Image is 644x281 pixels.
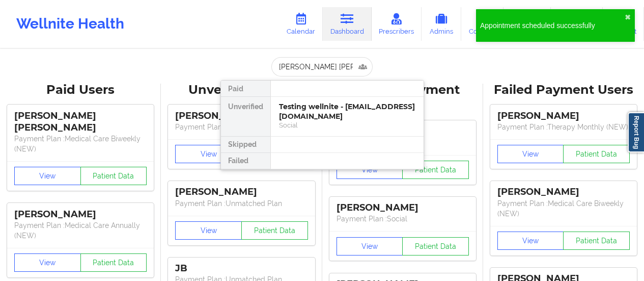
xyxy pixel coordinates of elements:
[14,110,147,134] div: [PERSON_NAME] [PERSON_NAME]
[337,237,403,256] button: View
[221,97,270,137] div: Unverified
[497,122,630,132] p: Payment Plan : Therapy Monthly (NEW)
[323,7,372,41] a: Dashboard
[337,202,469,214] div: [PERSON_NAME]
[279,121,415,130] div: Social
[563,145,630,163] button: Patient Data
[628,112,644,152] a: Report Bug
[497,232,564,250] button: View
[175,145,242,163] button: View
[175,198,307,209] p: Payment Plan : Unmatched Plan
[402,161,469,179] button: Patient Data
[279,7,323,41] a: Calendar
[563,232,630,250] button: Patient Data
[422,7,461,41] a: Admins
[175,110,307,122] div: [PERSON_NAME]
[497,186,630,198] div: [PERSON_NAME]
[14,134,147,154] p: Payment Plan : Medical Care Biweekly (NEW)
[497,110,630,122] div: [PERSON_NAME]
[175,186,307,198] div: [PERSON_NAME]
[175,221,242,240] button: View
[80,167,147,185] button: Patient Data
[480,20,625,31] div: Appointment scheduled successfully
[175,263,307,274] div: JB
[80,253,147,272] button: Patient Data
[221,137,270,153] div: Skipped
[372,7,422,41] a: Prescribers
[175,122,307,132] p: Payment Plan : Unmatched Plan
[14,209,147,220] div: [PERSON_NAME]
[279,102,415,121] div: Testing wellnite - [EMAIL_ADDRESS][DOMAIN_NAME]
[14,167,81,185] button: View
[168,82,315,98] div: Unverified Users
[461,7,503,41] a: Coaches
[221,81,270,97] div: Paid
[497,198,630,219] p: Payment Plan : Medical Care Biweekly (NEW)
[241,221,308,240] button: Patient Data
[490,82,637,98] div: Failed Payment Users
[625,13,631,21] button: close
[221,153,270,169] div: Failed
[497,145,564,163] button: View
[337,214,469,224] p: Payment Plan : Social
[402,237,469,256] button: Patient Data
[337,161,403,179] button: View
[14,220,147,241] p: Payment Plan : Medical Care Annually (NEW)
[14,253,81,272] button: View
[7,82,154,98] div: Paid Users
